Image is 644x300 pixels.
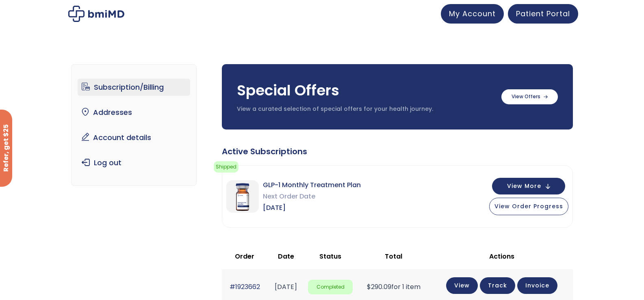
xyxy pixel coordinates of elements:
[222,146,573,157] div: Active Subscriptions
[516,9,570,19] span: Patient Portal
[263,191,361,202] span: Next Order Date
[230,282,260,291] a: #1923662
[367,282,371,291] span: $
[319,252,341,261] span: Status
[517,277,557,294] a: Invoice
[78,154,190,171] a: Log out
[214,161,239,173] span: Shipped
[226,180,259,213] img: GLP-1 Monthly Treatment Plan
[78,104,190,121] a: Addresses
[78,129,190,146] a: Account details
[449,9,496,19] span: My Account
[489,252,514,261] span: Actions
[278,252,294,261] span: Date
[235,252,254,261] span: Order
[507,183,541,189] span: View More
[492,178,565,194] button: View More
[263,179,361,191] span: GLP-1 Monthly Treatment Plan
[78,79,190,96] a: Subscription/Billing
[494,202,563,210] span: View Order Progress
[385,252,402,261] span: Total
[367,282,391,291] span: 290.09
[68,6,124,22] img: My account
[237,80,493,101] h3: Special Offers
[237,105,493,113] p: View a curated selection of special offers for your health journey.
[489,198,568,215] button: View Order Progress
[480,277,515,294] a: Track
[508,4,578,24] a: Patient Portal
[308,280,353,295] span: Completed
[441,4,504,24] a: My Account
[263,202,361,214] span: [DATE]
[71,64,197,186] nav: Account pages
[446,277,478,294] a: View
[275,282,297,291] time: [DATE]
